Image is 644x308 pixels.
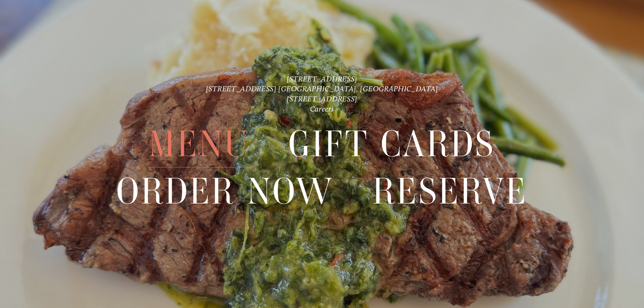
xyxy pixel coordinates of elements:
[116,168,334,215] span: Order Now
[149,121,249,167] a: Menu
[288,121,495,167] a: Gift Cards
[373,168,528,214] a: Reserve
[287,74,357,84] a: [STREET_ADDRESS]
[206,84,438,93] a: [STREET_ADDRESS] [GEOGRAPHIC_DATA], [GEOGRAPHIC_DATA]
[310,104,334,114] a: Careers
[288,121,495,168] span: Gift Cards
[116,168,334,214] a: Order Now
[149,121,249,168] span: Menu
[373,168,528,215] span: Reserve
[287,94,357,103] a: [STREET_ADDRESS]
